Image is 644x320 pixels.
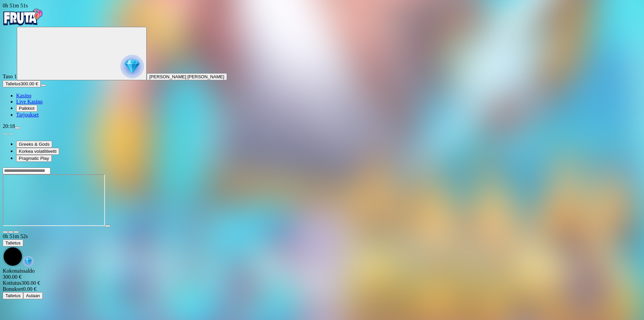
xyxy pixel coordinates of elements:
[17,27,147,80] button: reward progress
[3,233,28,239] span: user session time
[3,9,641,118] nav: Primary
[3,80,41,87] button: Talletusplus icon300.00 €
[120,55,144,78] img: reward progress
[105,225,110,227] button: play icon
[16,155,52,162] button: Pragmatic Play
[19,156,49,161] span: Pragmatic Play
[5,81,21,86] span: Talletus
[3,280,21,286] span: Kotiutus
[3,274,641,280] div: 300.00 €
[3,233,641,268] div: Game menu
[3,123,15,129] span: 20:18
[3,268,641,299] div: Game menu content
[3,9,43,26] img: Fruta
[23,256,34,267] img: reward-icon
[149,74,224,79] span: [PERSON_NAME] [PERSON_NAME]
[3,93,641,118] nav: Main menu
[5,240,21,245] span: Talletus
[3,239,23,246] button: Talletus
[3,168,50,174] input: Search
[16,105,37,112] button: Palkkiot
[3,280,641,286] div: 300.00 €
[16,99,43,104] a: Live Kasino
[3,286,641,292] div: 0.00 €
[16,141,52,148] button: Greeks & Gods
[3,286,23,292] span: Bonukset
[41,84,46,86] button: menu
[23,292,43,299] button: Aulaan
[147,73,227,80] button: [PERSON_NAME] [PERSON_NAME]
[3,21,43,27] a: Fruta
[26,293,40,298] span: Aulaan
[3,268,641,280] div: Kokonaissaldo
[13,231,19,233] button: fullscreen icon
[21,81,38,86] span: 300.00 €
[5,293,21,298] span: Talletus
[16,93,31,98] a: Kasino
[3,292,23,299] button: Talletus
[3,133,8,135] button: prev slide
[19,149,56,154] span: Korkea volatiliteetti
[16,148,59,155] button: Korkea volatiliteetti
[16,112,39,118] a: Tarjoukset
[3,174,105,226] iframe: Zeus vs Hades - Gods of War
[15,127,20,129] button: menu
[19,142,49,147] span: Greeks & Gods
[8,231,13,233] button: chevron-down icon
[3,3,28,8] span: user session time
[8,133,13,135] button: next slide
[3,231,8,233] button: close icon
[3,74,17,79] span: Taso 1
[19,106,35,111] span: Palkkiot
